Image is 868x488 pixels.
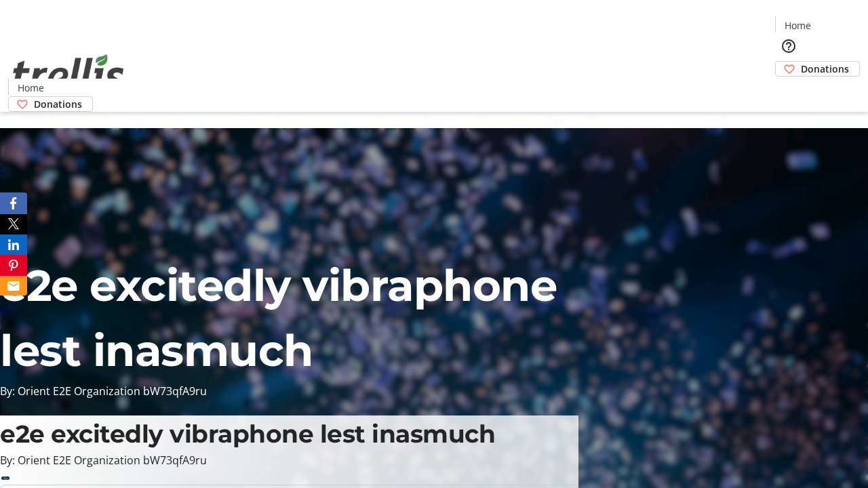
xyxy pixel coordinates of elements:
[776,18,819,33] a: Home
[801,62,849,76] span: Donations
[775,33,802,60] button: Help
[9,81,52,95] a: Home
[8,39,129,107] img: Orient E2E Organization bW73qfA9ru's Logo
[8,96,93,112] a: Donations
[775,61,860,77] a: Donations
[775,77,802,104] button: Cart
[18,81,44,95] span: Home
[785,18,811,33] span: Home
[34,97,82,111] span: Donations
